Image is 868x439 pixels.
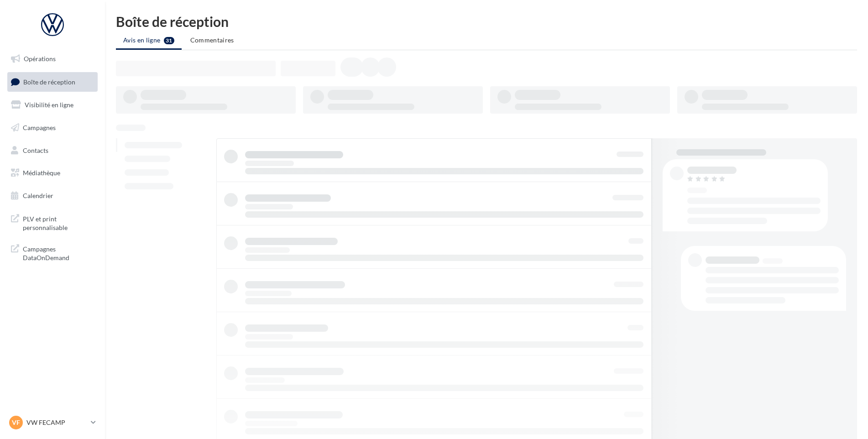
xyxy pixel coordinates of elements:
a: Médiathèque [5,163,99,183]
a: Visibilité en ligne [5,95,99,115]
span: Médiathèque [23,169,60,177]
span: Opérations [24,55,56,63]
span: Visibilité en ligne [25,101,73,109]
a: Calendrier [5,186,99,205]
span: Boîte de réception [23,78,75,85]
span: Campagnes DataOnDemand [23,243,94,262]
a: PLV et print personnalisable [5,209,99,236]
div: Boîte de réception [116,15,857,28]
span: PLV et print personnalisable [23,213,94,232]
a: Campagnes [5,118,99,137]
span: Commentaires [190,36,234,44]
a: Contacts [5,141,99,160]
a: Boîte de réception [5,72,99,92]
a: VF VW FECAMP [7,414,98,431]
span: Calendrier [23,192,53,199]
span: VF [12,418,20,427]
a: Opérations [5,49,99,68]
span: Campagnes [23,124,56,131]
p: VW FECAMP [26,418,87,427]
a: Campagnes DataOnDemand [5,239,99,266]
span: Contacts [23,146,48,154]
